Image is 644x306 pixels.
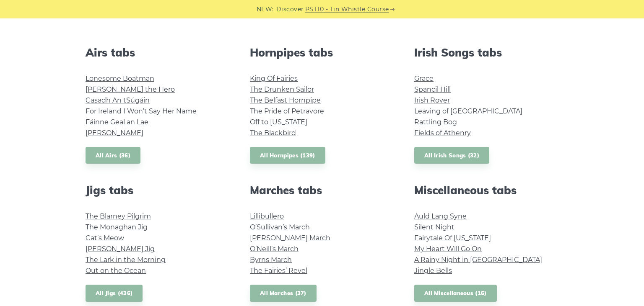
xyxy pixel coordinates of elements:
a: Lonesome Boatman [86,75,154,82]
span: NEW: [257,5,274,14]
h2: Irish Songs tabs [414,46,558,59]
a: [PERSON_NAME] [86,129,143,137]
a: All Airs (36) [86,147,140,164]
h2: Miscellaneous tabs [414,184,558,197]
a: All Irish Songs (32) [414,147,489,164]
a: Byrns March [250,256,292,264]
a: Cat’s Meow [86,234,124,242]
a: King Of Fairies [250,75,298,82]
a: O’Sullivan’s March [250,223,310,231]
a: Leaving of [GEOGRAPHIC_DATA] [414,107,522,115]
span: Discover [276,5,304,14]
a: All Miscellaneous (16) [414,285,497,302]
a: The Blarney Pilgrim [86,212,151,220]
a: The Lark in the Morning [86,256,166,264]
a: O’Neill’s March [250,245,299,253]
a: Lillibullero [250,212,284,220]
a: Auld Lang Syne [414,212,467,220]
h2: Airs tabs [86,46,230,59]
a: Out on the Ocean [86,267,146,275]
a: PST10 - Tin Whistle Course [305,5,389,14]
a: The Pride of Petravore [250,107,324,115]
a: The Drunken Sailor [250,85,314,93]
a: Irish Rover [414,96,450,104]
h2: Jigs tabs [86,184,230,197]
a: [PERSON_NAME] Jig [86,245,155,253]
a: Silent Night [414,223,454,231]
a: The Belfast Hornpipe [250,96,321,104]
a: [PERSON_NAME] March [250,234,330,242]
a: Fáinne Geal an Lae [86,118,148,126]
h2: Hornpipes tabs [250,46,394,59]
h2: Marches tabs [250,184,394,197]
a: Spancil Hill [414,85,451,93]
a: [PERSON_NAME] the Hero [86,85,175,93]
a: Rattling Bog [414,118,457,126]
a: All Jigs (436) [86,285,143,302]
a: The Blackbird [250,129,296,137]
a: My Heart Will Go On [414,245,482,253]
a: All Marches (37) [250,285,317,302]
a: Off to [US_STATE] [250,118,307,126]
a: All Hornpipes (139) [250,147,325,164]
a: A Rainy Night in [GEOGRAPHIC_DATA] [414,256,542,264]
a: For Ireland I Won’t Say Her Name [86,107,197,115]
a: The Fairies’ Revel [250,267,307,275]
a: Casadh An tSúgáin [86,96,150,104]
a: The Monaghan Jig [86,223,148,231]
a: Fairytale Of [US_STATE] [414,234,491,242]
a: Fields of Athenry [414,129,471,137]
a: Jingle Bells [414,267,452,275]
a: Grace [414,75,434,82]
